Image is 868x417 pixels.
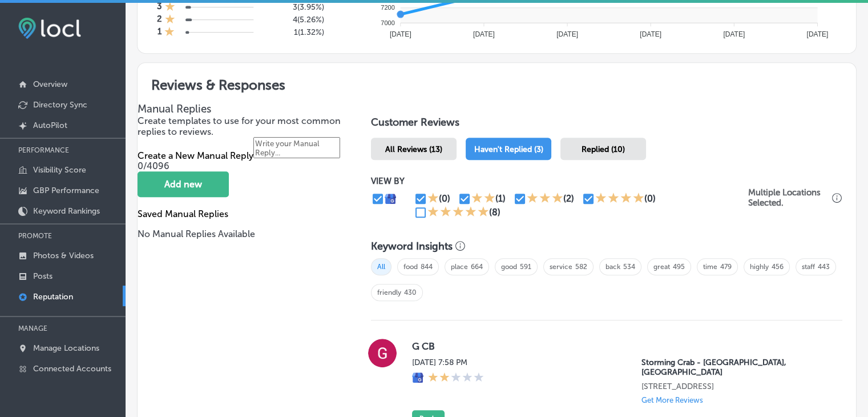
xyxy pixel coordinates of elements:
[605,263,620,271] a: back
[582,145,625,154] span: Replied (10)
[385,145,442,154] span: All Reviews (13)
[31,66,40,75] img: tab_domain_overview_orange.svg
[404,288,417,296] a: 430
[33,251,94,260] p: Photos & Videos
[33,343,99,353] p: Manage Locations
[421,263,433,271] a: 844
[114,66,123,75] img: tab_keywords_by_traffic_grey.svg
[381,19,394,26] tspan: 7000
[138,63,856,102] h2: Reviews & Responses
[138,171,229,197] button: Add new
[428,372,484,384] div: 2 Stars
[270,15,324,25] h5: 4 ( 5.26% )
[750,263,769,271] a: highly
[33,364,111,374] p: Connected Accounts
[748,187,829,208] p: Multiple Locations Selected.
[138,209,228,219] label: Saved Manual Replies
[43,67,102,75] div: Domain Overview
[377,288,401,296] a: friendly
[157,14,162,26] h4: 2
[595,192,644,206] div: 4 Stars
[772,263,784,271] a: 456
[703,263,717,271] a: time
[501,263,517,271] a: good
[138,102,348,115] h3: Manual Replies
[33,206,100,216] p: Keyword Rankings
[18,30,27,39] img: website_grey.svg
[575,263,587,271] a: 582
[18,18,27,27] img: logo_orange.svg
[802,263,815,271] a: staff
[33,271,53,281] p: Posts
[33,165,86,175] p: Visibility Score
[641,382,824,391] p: 1756 eglin st
[640,30,661,38] tspan: [DATE]
[371,176,748,186] p: VIEW BY
[451,263,468,271] a: place
[33,100,87,110] p: Directory Sync
[412,340,824,352] label: G CB
[164,26,175,39] div: 1 Star
[427,192,439,206] div: 1 Star
[641,396,703,404] p: Get More Reviews
[556,30,578,38] tspan: [DATE]
[641,358,824,377] p: Storming Crab - Rapid City, SD
[18,18,81,39] img: fda3e92497d09a02dc62c9cd864e3231.png
[165,1,175,14] div: 1 Star
[473,30,495,38] tspan: [DATE]
[126,67,192,75] div: Keywords by Traffic
[253,137,340,159] textarea: Create your Quick Reply
[33,121,67,130] p: AutoPilot
[371,258,391,275] span: All
[32,18,56,27] div: v 4.0.25
[489,207,500,218] div: (8)
[33,292,73,302] p: Reputation
[653,263,670,271] a: great
[138,150,253,161] label: Create a New Manual Reply
[471,263,483,271] a: 664
[138,161,348,171] p: 0/4096
[381,4,394,11] tspan: 7200
[720,263,732,271] a: 479
[644,193,656,204] div: (0)
[403,263,418,271] a: food
[818,263,830,271] a: 443
[673,263,685,271] a: 495
[563,193,574,204] div: (2)
[138,115,348,137] p: Create templates to use for your most common replies to reviews.
[550,263,572,271] a: service
[270,27,324,37] h5: 1 ( 1.32% )
[390,30,411,38] tspan: [DATE]
[806,30,828,38] tspan: [DATE]
[371,240,453,252] h3: Keyword Insights
[33,186,99,195] p: GBP Performance
[439,193,450,204] div: (0)
[427,206,489,219] div: 5 Stars
[165,14,175,26] div: 1 Star
[527,192,563,206] div: 3 Stars
[412,358,484,367] label: [DATE] 7:58 PM
[471,192,495,206] div: 2 Stars
[723,30,745,38] tspan: [DATE]
[30,30,126,39] div: Domain: [DOMAIN_NAME]
[520,263,531,271] a: 591
[270,2,324,12] h5: 3 ( 3.95% )
[474,145,543,154] span: Haven't Replied (3)
[623,263,635,271] a: 534
[157,1,162,14] h4: 3
[158,26,162,39] h4: 1
[138,228,348,239] p: No Manual Replies Available
[371,116,842,133] h1: Customer Reviews
[33,79,67,89] p: Overview
[495,193,506,204] div: (1)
